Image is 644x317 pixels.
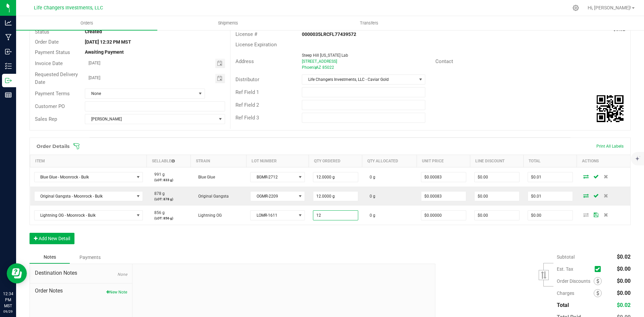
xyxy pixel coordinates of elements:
[302,59,337,64] span: [STREET_ADDRESS]
[235,31,257,37] span: License #
[151,210,165,215] span: 856 g
[35,71,78,85] span: Requested Delivery Date
[421,211,466,220] input: 0
[35,211,134,220] span: Lightning OG - Moonrock - Bulk
[475,192,519,201] input: 0
[435,58,453,64] span: Contact
[70,251,110,263] div: Payments
[316,65,321,70] span: AZ
[30,155,147,167] th: Item
[235,89,259,95] span: Ref Field 1
[151,172,165,177] span: 991 g
[591,213,601,217] span: Save Order Detail
[235,102,259,108] span: Ref Field 2
[557,266,592,272] span: Est. Tax
[85,49,124,55] strong: Awaiting Payment
[85,89,196,98] span: None
[34,5,103,11] span: Life Changers Investments, LLC
[3,309,13,314] p: 09/29
[302,53,348,58] span: Steep Hill [US_STATE] Lab
[572,5,580,11] div: Manage settings
[235,115,259,121] span: Ref Field 3
[313,172,358,182] input: 0
[309,155,362,167] th: Qty Ordered
[5,77,12,84] inline-svg: Outbound
[588,5,631,10] span: Hi, [PERSON_NAME]!
[302,75,416,84] span: Life Changers Investments, LLC - Caviar Gold
[366,194,375,199] span: 0 g
[251,211,296,220] span: LOMR-1611
[35,91,70,97] span: Payment Terms
[475,211,519,220] input: 0
[35,192,134,201] span: Original Gangsta - Moonrock - Bulk
[302,65,317,70] span: Phoenix
[617,254,631,260] span: $0.02
[117,272,127,277] span: None
[30,251,70,264] div: Notes
[601,194,611,198] span: Delete Order Detail
[147,155,191,167] th: Sellable
[577,155,630,167] th: Actions
[421,192,466,201] input: 0
[601,213,611,217] span: Delete Order Detail
[191,155,247,167] th: Strain
[35,103,65,109] span: Customer PO
[557,290,594,296] span: Charges
[85,29,102,34] strong: Created
[591,194,601,198] span: Save Order Detail
[313,192,358,201] input: 0
[30,233,74,244] button: Add New Detail
[597,95,624,122] img: Scan me!
[215,59,225,68] span: Toggle calendar
[151,197,187,202] p: (LOT: 878 g)
[106,289,127,295] button: New Note
[71,20,102,26] span: Orders
[85,39,131,45] strong: [DATE] 12:32 PM MST
[195,175,215,179] span: Blue Glue
[302,32,356,37] strong: 0000035LRCFL77439572
[35,49,70,55] span: Payment Status
[5,63,12,69] inline-svg: Inventory
[313,211,358,220] input: 0
[7,263,27,283] iframe: Resource center
[35,172,134,182] span: Blue Glue - Moonrock - Bulk
[85,114,216,124] span: [PERSON_NAME]
[528,192,573,201] input: 0
[617,290,631,296] span: $0.00
[235,76,259,83] span: Distributor
[151,191,165,196] span: 878 g
[417,155,470,167] th: Unit Price
[195,194,229,199] span: Original Gangsta
[16,16,157,30] a: Orders
[151,177,187,182] p: (LOT: 833 g)
[557,302,569,308] span: Total
[366,175,375,179] span: 0 g
[597,95,624,122] qrcode: 00000171
[37,144,69,149] h1: Order Details
[617,302,631,308] span: $0.02
[35,60,63,66] span: Invoice Date
[35,39,59,45] span: Order Date
[34,191,143,201] span: NO DATA FOUND
[35,29,49,35] span: Status
[5,34,12,41] inline-svg: Manufacturing
[35,287,127,295] span: Order Notes
[475,172,519,182] input: 0
[601,174,611,178] span: Delete Order Detail
[528,172,573,182] input: 0
[617,278,631,284] span: $0.00
[528,211,573,220] input: 0
[235,42,277,48] span: License Expiration
[5,19,12,26] inline-svg: Analytics
[251,172,296,182] span: BGMR-2712
[157,16,299,30] a: Shipments
[35,116,57,122] span: Sales Rep
[524,155,577,167] th: Total
[5,48,12,55] inline-svg: Inbound
[351,20,387,26] span: Transfers
[421,172,466,182] input: 0
[595,265,604,274] span: Calculate excise tax
[246,155,309,167] th: Lot Number
[591,174,601,178] span: Save Order Detail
